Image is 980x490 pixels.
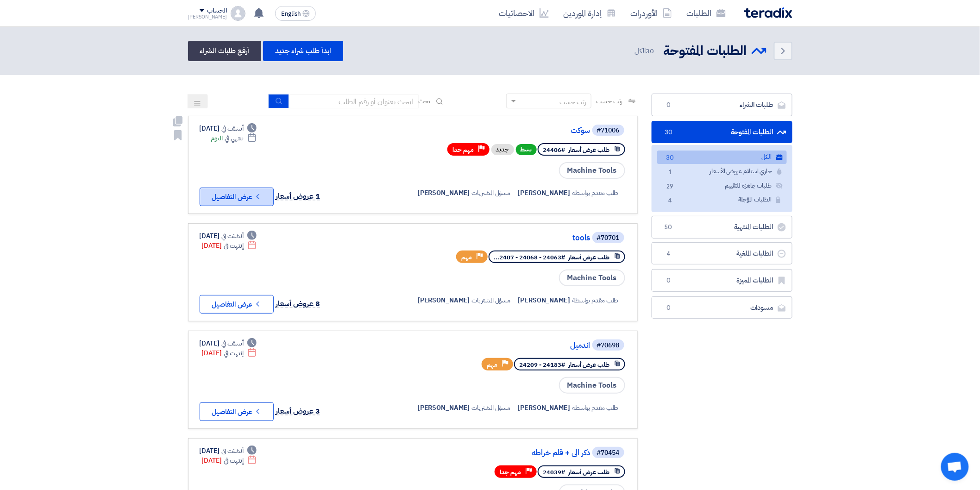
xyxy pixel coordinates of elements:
[405,126,591,135] a: سوكت
[221,124,244,133] span: أنشئت في
[207,7,227,15] div: الحساب
[188,41,261,61] a: أرفع طلبات الشراء
[224,348,244,358] span: إنتهت في
[520,360,565,369] span: #24183 - 24209
[418,188,470,198] span: [PERSON_NAME]
[211,133,257,143] div: اليوم
[225,133,244,143] span: ينتهي في
[453,145,474,154] span: مهم جدا
[657,179,787,193] a: طلبات جاهزة للتقييم
[276,406,320,417] span: 3 عروض أسعار
[572,403,619,413] span: طلب مقدم بواسطة
[202,348,257,358] div: [DATE]
[202,456,257,465] div: [DATE]
[516,144,537,155] span: نشط
[462,253,472,262] span: مهم
[663,303,674,313] span: 0
[224,241,244,251] span: إنتهت في
[518,295,571,305] span: [PERSON_NAME]
[276,298,320,309] span: 8 عروض أسعار
[657,165,787,178] a: جاري استلام عروض الأسعار
[231,6,245,21] img: profile_test.png
[663,249,674,258] span: 4
[275,6,316,21] button: English
[200,402,274,421] button: عرض التفاصيل
[569,360,610,369] span: طلب عرض أسعار
[405,341,591,350] a: اندميل
[665,182,676,192] span: 29
[418,403,470,413] span: [PERSON_NAME]
[572,188,619,198] span: طلب مقدم بواسطة
[623,2,679,24] a: الأوردرات
[221,446,244,456] span: أنشئت في
[276,191,320,202] span: 1 عروض أسعار
[200,446,257,456] div: [DATE]
[494,253,565,262] span: #24063 - 24068 - 2407...
[518,403,571,413] span: [PERSON_NAME]
[200,295,274,314] button: عرض التفاصيل
[491,144,514,155] div: جديد
[200,231,257,241] div: [DATE]
[518,188,571,198] span: [PERSON_NAME]
[200,339,257,348] div: [DATE]
[289,94,419,108] input: ابحث بعنوان أو رقم الطلب
[543,468,565,477] span: #24039
[657,193,787,207] a: الطلبات المؤجلة
[200,124,257,133] div: [DATE]
[559,270,625,286] span: Machine Tools
[569,145,610,154] span: طلب عرض أسعار
[665,153,676,163] span: 30
[744,7,792,18] img: Teradix logo
[597,342,620,349] div: #70698
[652,94,792,116] a: طلبات الشراء0
[200,188,274,206] button: عرض التفاصيل
[663,223,674,232] span: 50
[188,14,227,19] div: [PERSON_NAME]
[652,216,792,239] a: الطلبات المنتهية50
[597,235,620,241] div: #70701
[664,42,747,60] h2: الطلبات المفتوحة
[224,456,244,465] span: إنتهت في
[652,296,792,319] a: مسودات0
[665,168,676,177] span: 1
[418,295,470,305] span: [PERSON_NAME]
[221,339,244,348] span: أنشئت في
[472,295,511,305] span: مسؤل المشتريات
[472,188,511,198] span: مسؤل المشتريات
[569,468,610,477] span: طلب عرض أسعار
[652,242,792,265] a: الطلبات الملغية4
[559,97,586,107] div: رتب حسب
[543,145,565,154] span: #24406
[679,2,733,24] a: الطلبات
[663,276,674,285] span: 0
[419,96,431,106] span: بحث
[652,269,792,292] a: الطلبات المميزة0
[559,377,625,394] span: Machine Tools
[492,2,556,24] a: الاحصائيات
[487,360,498,369] span: مهم
[572,295,619,305] span: طلب مقدم بواسطة
[221,231,244,241] span: أنشئت في
[941,453,969,481] a: Open chat
[652,121,792,144] a: الطلبات المفتوحة30
[281,11,301,17] span: English
[663,101,674,110] span: 0
[559,162,625,179] span: Machine Tools
[657,151,787,164] a: الكل
[597,450,620,456] div: #70454
[405,449,591,457] a: دكر الي + قلم خراطه
[646,46,654,56] span: 30
[405,234,591,242] a: tools
[202,241,257,251] div: [DATE]
[596,96,622,106] span: رتب حسب
[472,403,511,413] span: مسؤل المشتريات
[556,2,623,24] a: إدارة الموردين
[597,127,620,134] div: #71006
[500,468,521,477] span: مهم جدا
[569,253,610,262] span: طلب عرض أسعار
[263,41,343,61] a: ابدأ طلب شراء جديد
[665,196,676,206] span: 4
[663,128,674,137] span: 30
[634,46,656,57] span: الكل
